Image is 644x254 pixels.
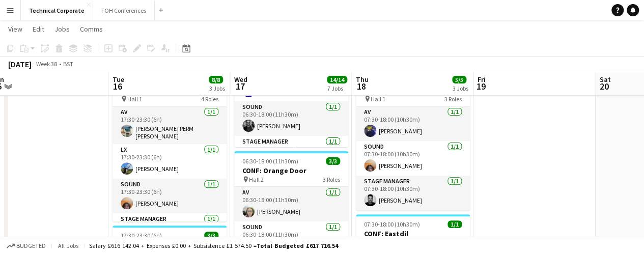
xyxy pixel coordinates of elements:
span: View [8,24,22,34]
app-card-role: Sound1/106:30-18:00 (11h30m)[PERSON_NAME] [234,101,348,136]
span: Week 38 [34,60,59,68]
a: Jobs [50,22,74,36]
span: 16 [111,80,124,92]
span: 3 Roles [323,176,340,183]
span: 14/14 [327,76,347,83]
span: Hall 1 [127,95,142,103]
button: Budgeted [5,240,47,251]
div: 7 Jobs [327,84,347,92]
span: All jobs [56,242,80,249]
app-card-role: Stage Manager1/107:30-18:00 (10h30m)[PERSON_NAME] [356,176,470,210]
h3: CONF: Orange Door [234,166,348,175]
div: 3 Jobs [453,84,468,92]
app-card-role: AV1/106:30-18:00 (11h30m)[PERSON_NAME] [234,187,348,221]
span: Tue [113,75,124,84]
button: Technical Corporate [21,1,93,20]
span: Edit [33,24,44,34]
span: 07:30-18:00 (10h30m) [364,220,420,228]
div: BST [63,60,73,68]
span: Fri [478,75,486,84]
span: 19 [476,80,486,92]
span: Hall 1 [371,95,385,103]
span: Jobs [54,24,70,34]
app-card-role: AV1/107:30-18:00 (10h30m)[PERSON_NAME] [356,106,470,141]
span: 17:30-23:30 (6h) [121,232,162,239]
app-card-role: Stage Manager1/106:30-18:00 (11h30m) [234,136,348,171]
span: Budgeted [16,242,46,249]
div: Salary £616 142.04 + Expenses £0.00 + Subsistence £1 574.50 = [89,242,338,249]
span: Thu [356,75,369,84]
a: View [4,22,26,36]
div: [DATE] [8,59,32,69]
h3: CONF: Eastdil [356,229,470,238]
span: Comms [80,24,103,34]
app-job-card: 17:30-23:30 (6h)4/4CONF: Orange Door Hall 14 RolesAV1/117:30-23:30 (6h)[PERSON_NAME] PERM [PERSON... [113,71,227,221]
span: 20 [598,80,610,92]
span: 3/3 [326,157,340,165]
span: 06:30-18:00 (11h30m) [242,157,298,165]
app-card-role: Stage Manager1/1 [113,213,227,248]
span: 17 [233,80,247,92]
app-card-role: LX1/117:30-23:30 (6h)[PERSON_NAME] [113,144,227,179]
app-job-card: 07:30-18:00 (10h30m)3/3CONF: Eastdil Hall 13 RolesAV1/107:30-18:00 (10h30m)[PERSON_NAME]Sound1/10... [356,71,470,210]
span: 1/1 [447,220,462,228]
span: 4 Roles [201,95,218,103]
app-card-role: AV1/117:30-23:30 (6h)[PERSON_NAME] PERM [PERSON_NAME] [113,106,227,144]
span: 3 Roles [444,95,462,103]
span: 5/5 [452,76,466,83]
span: Wed [234,75,247,84]
app-card-role: Sound1/117:30-23:30 (6h)[PERSON_NAME] [113,179,227,213]
div: 3 Jobs [209,84,225,92]
span: Sat [599,75,610,84]
a: Comms [76,22,107,36]
span: 8/8 [209,76,223,83]
a: Edit [29,22,48,36]
app-card-role: Sound1/107:30-18:00 (10h30m)[PERSON_NAME] [356,141,470,176]
span: Total Budgeted £617 716.54 [257,242,338,249]
span: Hall 2 [249,176,264,183]
span: 3/3 [204,232,218,239]
button: FOH Conferences [93,1,155,20]
span: 18 [354,80,369,92]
